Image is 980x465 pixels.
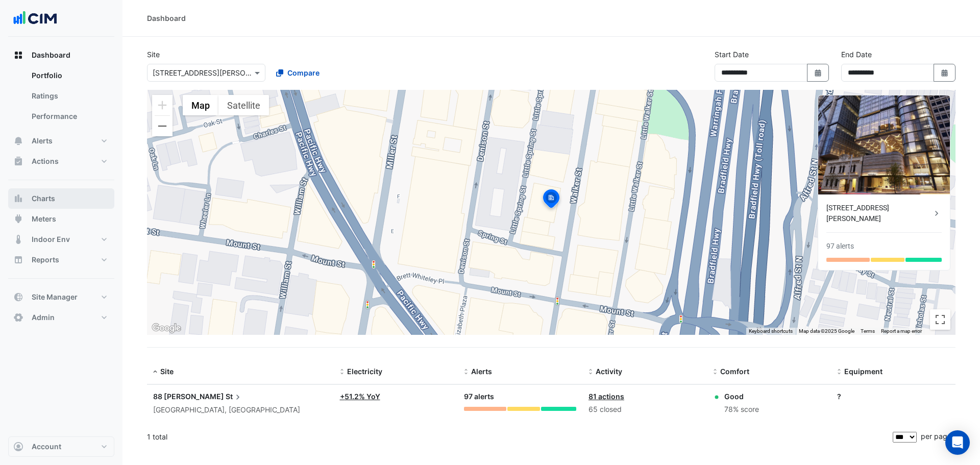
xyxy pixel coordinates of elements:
[13,50,23,60] app-icon: Dashboard
[32,156,59,166] span: Actions
[881,328,922,334] a: Report a map error
[837,391,949,402] div: ?
[861,328,875,334] a: Terms (opens in new tab)
[724,391,759,402] div: Good
[921,432,951,440] span: per page
[596,367,622,376] span: Activity
[150,322,183,335] a: Open this area in Google Maps (opens a new window)
[8,436,114,457] button: Account
[589,392,624,401] a: 81 actions
[8,188,114,209] button: Charts
[8,131,114,151] button: Alerts
[32,193,55,204] span: Charts
[23,86,114,106] a: Ratings
[818,95,950,194] img: 88 Walker St
[13,255,23,265] app-icon: Reports
[8,209,114,229] button: Meters
[347,367,382,376] span: Electricity
[218,95,269,115] button: Show satellite imagery
[32,136,53,146] span: Alerts
[940,68,949,77] fa-icon: Select Date
[13,292,23,302] app-icon: Site Manager
[160,367,174,376] span: Site
[844,367,883,376] span: Equipment
[826,241,854,252] div: 97 alerts
[13,136,23,146] app-icon: Alerts
[287,67,320,78] span: Compare
[540,188,562,212] img: site-pin-selected.svg
[32,214,56,224] span: Meters
[32,292,78,302] span: Site Manager
[32,255,59,265] span: Reports
[471,367,492,376] span: Alerts
[930,309,950,330] button: Toggle fullscreen view
[147,49,160,60] label: Site
[8,229,114,250] button: Indoor Env
[749,328,793,335] button: Keyboard shortcuts
[23,65,114,86] a: Portfolio
[814,68,823,77] fa-icon: Select Date
[13,214,23,224] app-icon: Meters
[153,392,224,401] span: 88 [PERSON_NAME]
[226,391,243,402] span: St
[340,392,380,401] a: +51.2% YoY
[152,95,173,115] button: Zoom in
[13,312,23,323] app-icon: Admin
[8,250,114,270] button: Reports
[8,307,114,328] button: Admin
[183,95,218,115] button: Show street map
[8,65,114,131] div: Dashboard
[724,404,759,415] div: 78% score
[13,193,23,204] app-icon: Charts
[715,49,749,60] label: Start Date
[152,116,173,136] button: Zoom out
[799,328,854,334] span: Map data ©2025 Google
[153,404,328,416] div: [GEOGRAPHIC_DATA], [GEOGRAPHIC_DATA]
[32,442,61,452] span: Account
[32,234,70,244] span: Indoor Env
[720,367,749,376] span: Comfort
[13,234,23,244] app-icon: Indoor Env
[8,287,114,307] button: Site Manager
[464,391,576,403] div: 97 alerts
[589,404,701,415] div: 65 closed
[32,312,55,323] span: Admin
[841,49,872,60] label: End Date
[23,106,114,127] a: Performance
[12,8,58,29] img: Company Logo
[826,203,932,224] div: [STREET_ADDRESS][PERSON_NAME]
[147,13,186,23] div: Dashboard
[945,430,970,455] div: Open Intercom Messenger
[147,424,891,450] div: 1 total
[8,151,114,172] button: Actions
[8,45,114,65] button: Dashboard
[32,50,70,60] span: Dashboard
[269,64,326,82] button: Compare
[13,156,23,166] app-icon: Actions
[150,322,183,335] img: Google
